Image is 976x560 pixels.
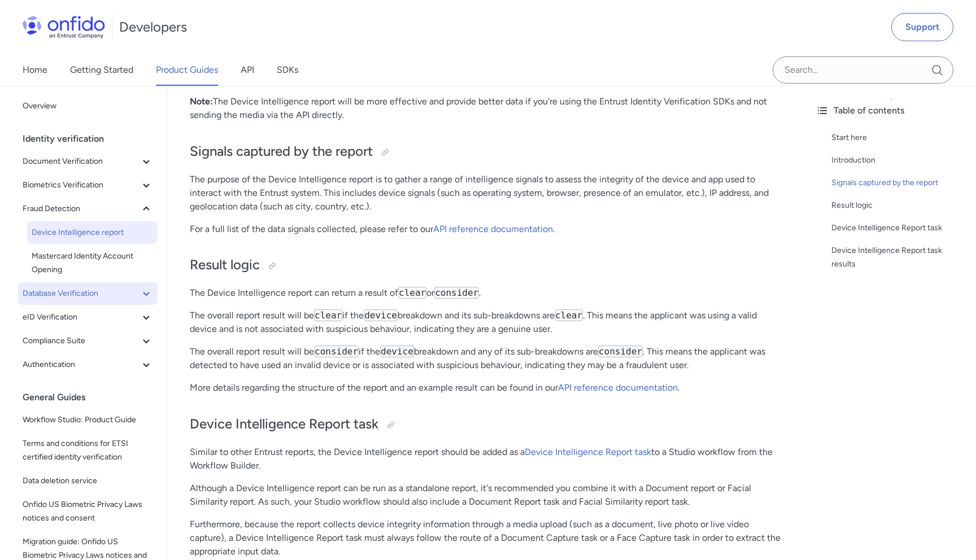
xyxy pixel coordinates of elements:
a: Start here [831,131,967,145]
h2: Device Intelligence Report task [190,415,784,434]
code: clear [555,309,583,321]
div: General Guides [23,386,162,409]
a: Onfido US Biometric Privacy Laws notices and consent [18,493,158,530]
strong: Note: [190,96,213,107]
a: Mastercard Identity Account Opening [27,245,158,281]
a: Device Intelligence Report task results [831,244,967,271]
code: clear [314,309,342,321]
a: Workflow Studio: Product Guide [18,409,158,431]
span: Compliance Suite [23,334,140,348]
p: Although a Device Intelligence report can be run as a standalone report, it's recommended you com... [190,482,784,509]
a: Getting Started [70,54,133,86]
p: Similar to other Entrust reports, the Device Intelligence report should be added as a to a Studio... [190,445,784,473]
a: SDKs [277,54,298,86]
p: The purpose of the Device Intelligence report is to gather a range of intelligence signals to ass... [190,173,784,213]
a: API [241,54,254,86]
p: The Device Intelligence report can return a result of or . [190,286,784,300]
button: eID Verification [18,306,158,329]
a: Signals captured by the report [831,176,967,190]
p: For a full list of the data signals collected, please refer to our . [190,222,784,236]
button: Database Verification [18,282,158,305]
h2: Result logic [190,256,784,275]
button: Document Verification [18,150,158,173]
a: Terms and conditions for ETSI certified identity verification [18,432,158,469]
a: API reference documentation [558,382,678,393]
div: Identity verification [23,128,162,150]
a: Product Guides [156,54,218,86]
code: consider [314,345,359,357]
a: Device Intelligence Report task [525,447,651,457]
a: Home [23,54,47,86]
p: The overall report result will be if the breakdown and its sub-breakdowns are . This means the ap... [190,309,784,336]
span: Overview [23,99,153,113]
a: Introduction [831,154,967,167]
p: More details regarding the structure of the report and an example result can be found in our . [190,381,784,395]
a: Support [891,13,953,41]
button: Compliance Suite [18,330,158,352]
img: Onfido Logo [23,16,105,38]
span: Authentication [23,358,140,371]
h1: Developers [119,18,187,36]
code: device [364,309,398,321]
a: Overview [18,95,158,117]
span: Workflow Studio: Product Guide [23,413,153,427]
a: Device Intelligence Report task [831,221,967,235]
a: Device Intelligence report [27,221,158,244]
button: Fraud Detection [18,198,158,220]
span: Fraud Detection [23,202,140,216]
a: Result logic [831,199,967,212]
p: The Device Intelligence report will be more effective and provide better data if you're using the... [190,95,784,122]
a: Data deletion service [18,470,158,492]
code: consider [434,287,479,299]
code: clear [398,287,426,299]
span: Device Intelligence report [32,226,153,239]
h2: Signals captured by the report [190,142,784,161]
span: Biometrics Verification [23,178,140,192]
span: Database Verification [23,287,140,300]
span: eID Verification [23,310,140,324]
span: Onfido US Biometric Privacy Laws notices and consent [23,498,153,525]
button: Biometrics Verification [18,174,158,196]
code: device [380,345,414,357]
input: Onfido search input field [773,56,953,84]
p: Furthermore, because the report collects device integrity information through a media upload (suc... [190,518,784,558]
div: Table of contents [816,104,967,117]
span: Mastercard Identity Account Opening [32,250,153,277]
button: Authentication [18,353,158,376]
code: consider [598,345,643,357]
span: Terms and conditions for ETSI certified identity verification [23,437,153,464]
a: API reference documentation [433,224,553,234]
span: Document Verification [23,155,140,168]
span: Data deletion service [23,474,153,488]
p: The overall report result will be if the breakdown and any of its sub-breakdowns are . This means... [190,345,784,372]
